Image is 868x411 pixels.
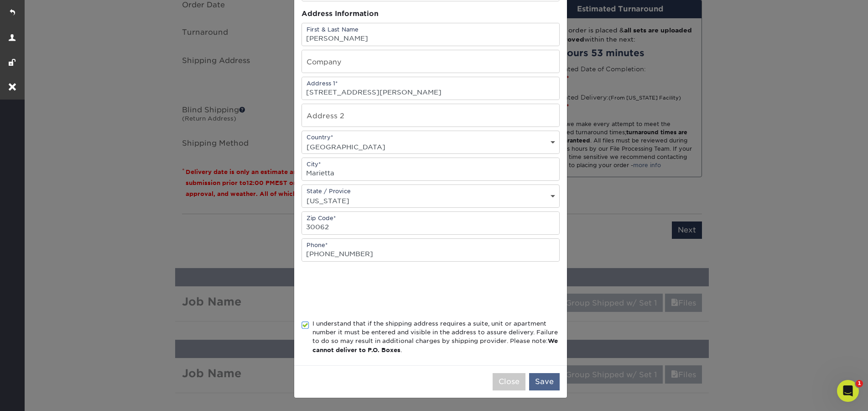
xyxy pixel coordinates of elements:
iframe: Intercom live chat [837,380,859,402]
iframe: reCAPTCHA [301,273,440,308]
button: Close [493,373,525,390]
div: Address Information [301,9,560,19]
span: 1 [856,380,863,387]
button: Save [529,373,560,390]
b: We cannot deliver to P.O. Boxes [312,337,558,353]
div: I understand that if the shipping address requires a suite, unit or apartment number it must be e... [312,319,560,355]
